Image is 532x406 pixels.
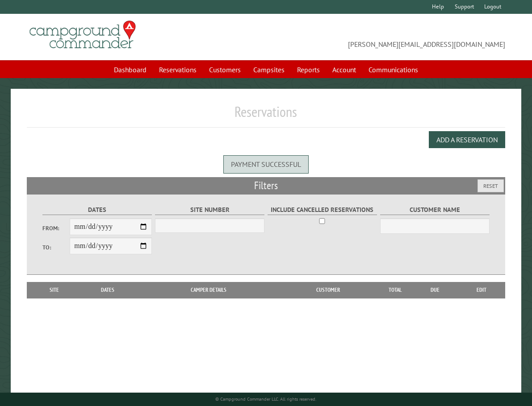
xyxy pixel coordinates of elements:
[31,282,77,298] th: Site
[77,282,138,298] th: Dates
[42,243,70,252] label: To:
[457,282,505,298] th: Edit
[248,61,290,78] a: Campsites
[279,282,377,298] th: Customer
[155,205,265,215] label: Site Number
[27,103,506,128] h1: Reservations
[327,61,361,78] a: Account
[223,155,309,173] div: Payment successful
[363,61,423,78] a: Communications
[215,396,316,402] small: © Campground Commander LLC. All rights reserved.
[138,282,280,298] th: Camper Details
[27,177,506,194] h2: Filters
[109,61,152,78] a: Dashboard
[204,61,246,78] a: Customers
[42,224,70,232] label: From:
[380,205,490,215] label: Customer Name
[266,25,506,50] span: [PERSON_NAME][EMAIL_ADDRESS][DOMAIN_NAME]
[377,282,413,298] th: Total
[268,205,377,215] label: Include Cancelled Reservations
[42,205,152,215] label: Dates
[154,61,202,78] a: Reservations
[413,282,457,298] th: Due
[292,61,325,78] a: Reports
[27,17,138,52] img: Campground Commander
[478,179,504,192] button: Reset
[429,131,505,148] button: Add a Reservation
